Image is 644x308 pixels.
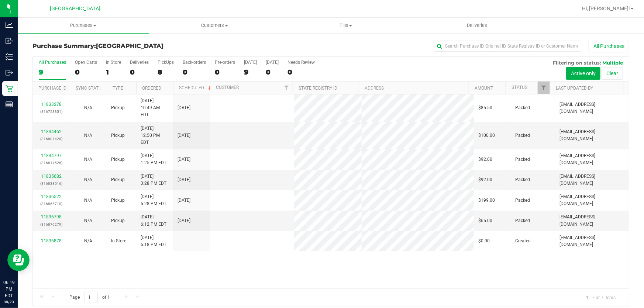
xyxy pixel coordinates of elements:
a: Filter [280,82,293,94]
div: 0 [215,68,235,76]
div: 0 [183,68,206,76]
span: Created [515,238,531,245]
span: $0.00 [478,238,490,245]
span: Tills [280,22,411,29]
th: Address [359,82,469,94]
span: [GEOGRAPHIC_DATA] [96,42,163,49]
a: Customers [149,18,280,33]
div: 9 [39,68,66,76]
span: [GEOGRAPHIC_DATA] [50,6,101,12]
h3: Purchase Summary: [32,43,231,49]
div: All Purchases [39,60,66,65]
p: (316801420) [37,135,65,142]
div: 9 [244,68,257,76]
span: $100.00 [478,132,495,139]
span: [DATE] 5:28 PM EDT [141,193,166,207]
a: 11834462 [41,129,62,134]
button: All Purchases [589,40,629,52]
span: [DATE] [178,176,190,183]
p: (316811526) [37,159,65,166]
span: [DATE] 1:25 PM EDT [141,152,166,166]
inline-svg: Reports [6,101,13,108]
span: $199.00 [478,197,495,204]
button: N/A [84,197,92,204]
a: Ordered [142,86,161,91]
button: Active only [566,67,600,80]
span: $92.00 [478,156,492,163]
button: N/A [84,217,92,224]
a: Filter [538,82,550,94]
a: Customer [216,85,239,90]
button: N/A [84,176,92,183]
span: [EMAIL_ADDRESS][DOMAIN_NAME] [559,214,624,228]
span: Packed [515,197,530,204]
span: Packed [515,217,530,224]
span: Pickup [111,156,125,163]
div: [DATE] [244,60,257,65]
p: (316838516) [37,180,65,187]
span: Pickup [111,176,125,183]
div: Open Carts [75,60,97,65]
inline-svg: Inbound [6,37,13,45]
span: Packed [515,156,530,163]
span: Not Applicable [84,105,92,110]
span: [EMAIL_ADDRESS][DOMAIN_NAME] [559,193,624,207]
a: Deliveries [411,18,543,33]
button: N/A [84,104,92,111]
a: Tills [280,18,411,33]
input: 1 [85,292,98,303]
button: N/A [84,156,92,163]
input: Search Purchase ID, Original ID, State Registry ID or Customer Name... [434,41,581,52]
span: Pickup [111,104,125,111]
span: Customers [149,22,280,29]
span: Hi, [PERSON_NAME]! [582,6,630,11]
span: [DATE] 6:18 PM EDT [141,234,166,248]
span: [DATE] [178,132,190,139]
a: Purchases [18,18,149,33]
inline-svg: Outbound [6,69,13,76]
a: 11835682 [41,174,62,179]
a: Type [113,86,123,91]
div: Deliveries [130,60,149,65]
a: Status [512,85,527,90]
span: Purchases [18,22,149,29]
inline-svg: Retail [6,85,13,92]
a: Amount [475,86,493,91]
span: [DATE] 12:50 PM EDT [141,125,169,146]
a: State Registry ID [299,86,337,91]
inline-svg: Analytics [6,21,13,29]
a: 11836878 [41,238,62,243]
iframe: Resource center [7,249,30,271]
span: [DATE] [178,217,190,224]
span: Deliveries [457,22,497,29]
div: [DATE] [266,60,279,65]
div: Back-orders [183,60,206,65]
span: $65.00 [478,217,492,224]
p: 06:19 PM EDT [3,279,14,299]
span: Packed [515,104,530,111]
p: (316865710) [37,200,65,207]
span: [DATE] 10:49 AM EDT [141,97,169,119]
span: Not Applicable [84,218,92,223]
span: In-Store [111,238,126,245]
span: [EMAIL_ADDRESS][DOMAIN_NAME] [559,152,624,166]
span: Not Applicable [84,157,92,162]
span: [EMAIL_ADDRESS][DOMAIN_NAME] [559,101,624,115]
a: Purchase ID [38,86,66,91]
div: Needs Review [287,60,315,65]
a: 11836522 [41,194,62,199]
span: Not Applicable [84,238,92,243]
span: Packed [515,176,530,183]
span: $85.50 [478,104,492,111]
div: 8 [158,68,174,76]
span: Pickup [111,197,125,204]
span: Page of 1 [63,292,116,303]
span: [DATE] [178,156,190,163]
span: Pickup [111,217,125,224]
span: [EMAIL_ADDRESS][DOMAIN_NAME] [559,128,624,142]
div: 0 [130,68,149,76]
p: 08/23 [3,299,14,305]
p: (316758851) [37,108,65,115]
span: Packed [515,132,530,139]
span: Pickup [111,132,125,139]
